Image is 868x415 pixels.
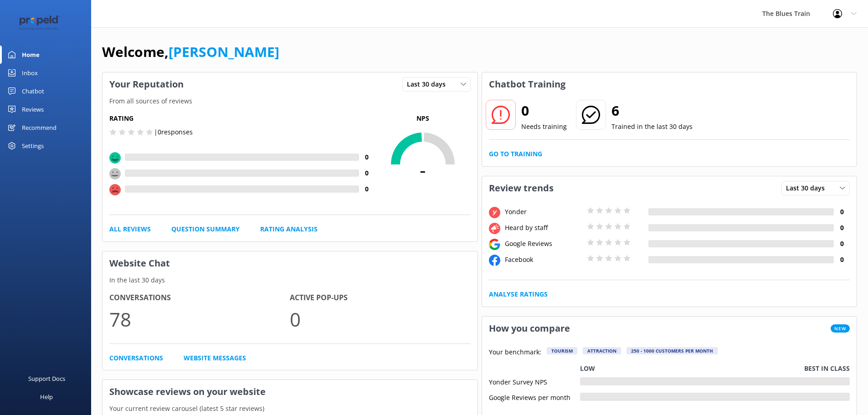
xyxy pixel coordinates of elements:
[489,377,580,385] div: Yonder Survey NPS
[611,100,693,122] h2: 6
[503,207,585,217] div: Yonder
[103,275,478,285] p: In the last 30 days
[611,122,693,132] p: Trained in the last 30 days
[14,15,66,31] img: 12-1677471078.png
[834,239,850,249] h4: 0
[503,223,585,233] div: Heard by staff
[583,347,621,354] div: Attraction
[102,41,279,63] h1: Welcome,
[290,304,470,334] p: 0
[375,158,471,181] span: -
[359,152,375,162] h4: 0
[482,72,572,96] h3: Chatbot Training
[547,347,577,354] div: Tourism
[103,380,478,404] h3: Showcase reviews on your website
[489,393,580,401] div: Google Reviews per month
[786,183,830,193] span: Last 30 days
[260,224,318,234] a: Rating Analysis
[489,289,548,299] a: Analyse Ratings
[40,388,53,406] div: Help
[804,364,850,374] p: Best in class
[834,207,850,217] h4: 0
[22,82,44,100] div: Chatbot
[171,224,240,234] a: Question Summary
[489,347,541,358] p: Your benchmark:
[627,347,718,354] div: 250 - 1000 customers per month
[22,64,38,82] div: Inbox
[834,255,850,265] h4: 0
[22,118,56,137] div: Recommend
[109,224,151,234] a: All Reviews
[489,149,542,159] a: Go to Training
[482,176,560,200] h3: Review trends
[482,317,577,340] h3: How you compare
[521,100,567,122] h2: 0
[22,46,40,64] div: Home
[834,223,850,233] h4: 0
[103,72,190,96] h3: Your Reputation
[503,255,585,265] div: Facebook
[109,353,163,363] a: Conversations
[109,292,290,304] h4: Conversations
[521,122,567,132] p: Needs training
[103,96,478,106] p: From all sources of reviews
[184,353,246,363] a: Website Messages
[109,113,375,123] h5: Rating
[28,369,65,388] div: Support Docs
[169,42,279,61] a: [PERSON_NAME]
[580,364,595,374] p: Low
[831,324,850,333] span: New
[503,239,585,249] div: Google Reviews
[359,168,375,178] h4: 0
[359,184,375,194] h4: 0
[375,113,471,123] p: NPS
[290,292,470,304] h4: Active Pop-ups
[109,304,290,334] p: 78
[103,251,478,275] h3: Website Chat
[22,137,44,155] div: Settings
[407,79,451,89] span: Last 30 days
[154,127,193,137] p: | 0 responses
[103,404,478,414] p: Your current review carousel (latest 5 star reviews)
[22,100,44,118] div: Reviews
